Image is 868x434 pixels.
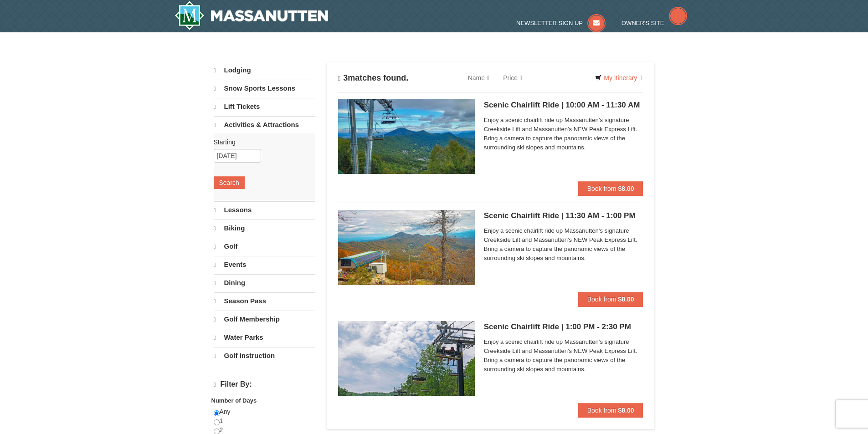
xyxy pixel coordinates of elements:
[484,116,643,152] span: Enjoy a scenic chairlift ride up Massanutten’s signature Creekside Lift and Massanutten's NEW Pea...
[175,1,329,30] img: Massanutten Resort Logo
[214,256,315,273] a: Events
[214,380,315,389] h4: Filter By:
[214,311,315,328] a: Golf Membership
[214,80,315,97] a: Snow Sports Lessons
[461,69,496,87] a: Name
[214,347,315,364] a: Golf Instruction
[214,329,315,346] a: Water Parks
[214,238,315,255] a: Golf
[214,138,308,147] label: Starting
[578,181,643,196] button: Book from $8.00
[484,101,643,110] h5: Scenic Chairlift Ride | 10:00 AM - 11:30 AM
[214,176,245,189] button: Search
[496,69,529,87] a: Price
[587,296,616,303] span: Book from
[214,62,315,79] a: Lodging
[516,20,606,26] a: Newsletter Sign Up
[214,292,315,310] a: Season Pass
[618,407,634,414] strong: $8.00
[214,98,315,115] a: Lift Tickets
[338,99,475,174] img: 24896431-1-a2e2611b.jpg
[618,296,634,303] strong: $8.00
[587,185,616,192] span: Book from
[484,337,643,374] span: Enjoy a scenic chairlift ride up Massanutten’s signature Creekside Lift and Massanutten's NEW Pea...
[214,116,315,133] a: Activities & Attractions
[484,211,643,220] h5: Scenic Chairlift Ride | 11:30 AM - 1:00 PM
[175,1,329,30] a: Massanutten Resort
[484,226,643,263] span: Enjoy a scenic chairlift ride up Massanutten’s signature Creekside Lift and Massanutten's NEW Pea...
[621,20,687,26] a: Owner's Site
[578,403,643,418] button: Book from $8.00
[338,210,475,285] img: 24896431-13-a88f1aaf.jpg
[618,185,634,192] strong: $8.00
[484,322,643,332] h5: Scenic Chairlift Ride | 1:00 PM - 2:30 PM
[214,201,315,219] a: Lessons
[214,220,315,237] a: Biking
[338,321,475,396] img: 24896431-9-664d1467.jpg
[587,407,616,414] span: Book from
[578,292,643,306] button: Book from $8.00
[211,397,257,404] strong: Number of Days
[589,71,647,85] a: My Itinerary
[214,274,315,291] a: Dining
[621,20,664,26] span: Owner's Site
[516,20,583,26] span: Newsletter Sign Up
